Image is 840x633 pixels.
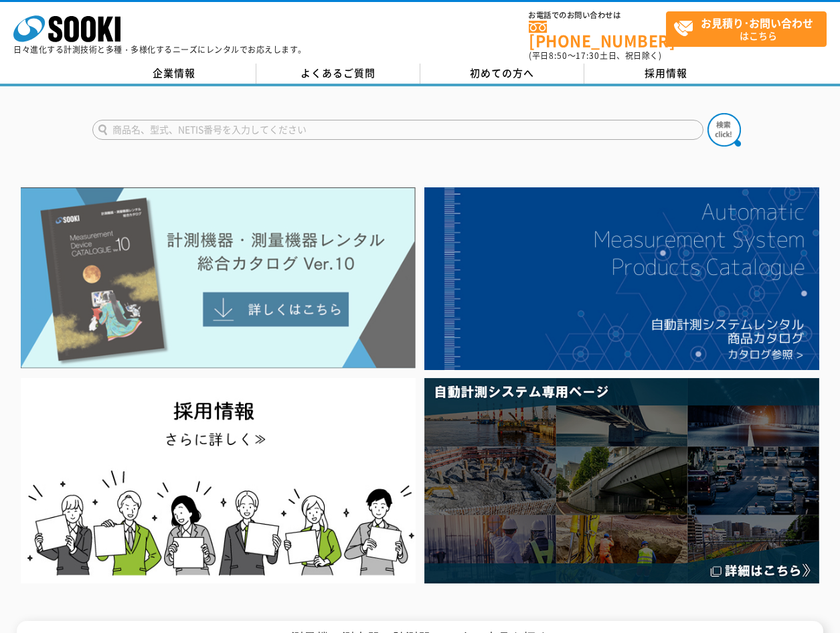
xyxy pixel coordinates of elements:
a: 採用情報 [584,64,748,84]
img: SOOKI recruit [21,378,416,583]
img: 自動計測システムカタログ [424,187,819,369]
a: よくあるご質問 [256,64,420,84]
span: 17:30 [576,50,600,62]
a: お見積り･お問い合わせはこちら [666,11,827,47]
strong: お見積り･お問い合わせ [701,15,813,31]
p: 日々進化する計測技術と多種・多様化するニーズにレンタルでお応えします。 [13,46,307,54]
input: 商品名、型式、NETIS番号を入力してください [92,120,703,140]
a: [PHONE_NUMBER] [529,21,666,48]
img: 自動計測システム専用ページ [424,378,819,583]
span: 8:50 [549,50,568,62]
span: 初めての方へ [470,66,534,80]
img: Catalog Ver10 [21,187,416,369]
span: はこちら [673,12,826,46]
a: 企業情報 [92,64,256,84]
span: お電話でのお問い合わせは [529,11,666,19]
img: btn_search.png [707,113,741,147]
span: (平日 ～ 土日、祝日除く) [529,50,661,62]
a: 初めての方へ [420,64,584,84]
